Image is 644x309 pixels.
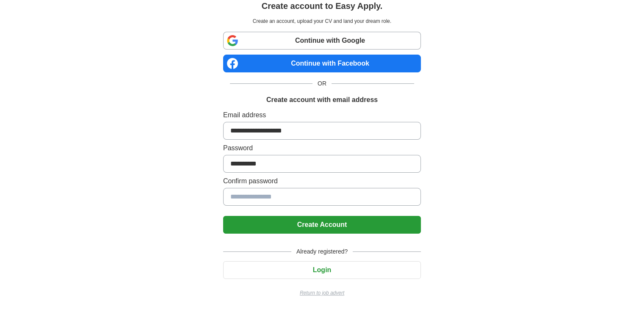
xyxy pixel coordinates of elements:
span: Already registered? [291,247,353,256]
label: Confirm password [223,176,421,186]
a: Continue with Facebook [223,55,421,72]
span: OR [312,79,332,88]
a: Login [223,266,421,273]
p: Create an account, upload your CV and land your dream role. [225,17,419,25]
a: Continue with Google [223,32,421,50]
a: Return to job advert [223,289,421,297]
button: Login [223,261,421,279]
label: Password [223,143,421,153]
h1: Create account with email address [266,95,378,105]
label: Email address [223,110,421,120]
button: Create Account [223,216,421,234]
